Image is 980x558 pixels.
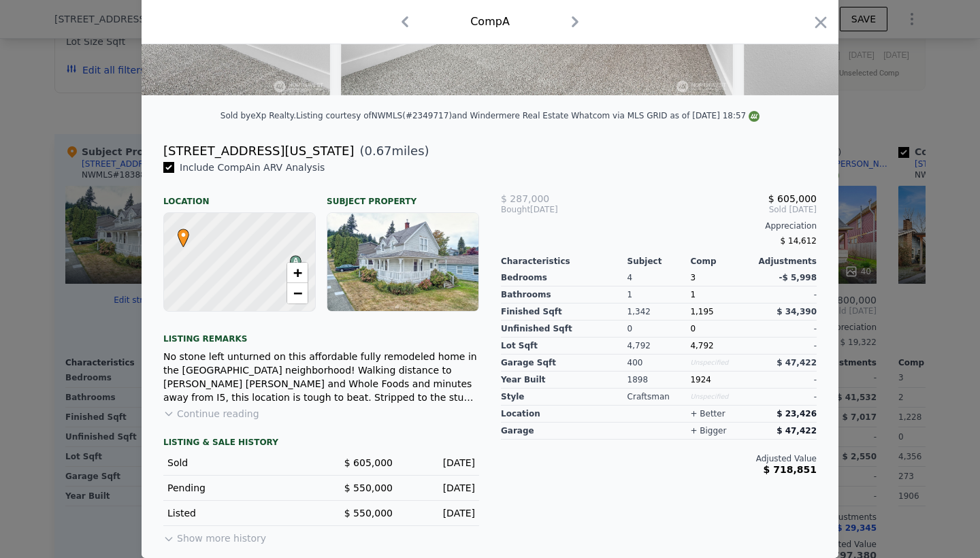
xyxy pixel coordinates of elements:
[690,372,753,389] div: 1924
[777,426,817,436] span: $ 47,422
[764,464,817,475] span: $ 718,851
[501,204,530,215] span: Bought
[753,321,817,338] div: -
[690,256,753,267] div: Comp
[627,338,691,355] div: 4,792
[354,142,429,161] span: ( miles)
[777,358,817,367] span: $ 47,422
[344,482,393,493] span: $ 550,000
[404,456,475,470] div: [DATE]
[404,481,475,495] div: [DATE]
[167,506,310,520] div: Listed
[287,283,308,303] a: Zoom out
[163,350,479,404] div: No stone left unturned on this affordable fully remodeled home in the [GEOGRAPHIC_DATA] neighborh...
[753,338,817,355] div: -
[627,355,691,372] div: 400
[501,355,627,372] div: Garage Sqft
[174,229,182,237] div: •
[753,389,817,406] div: -
[501,406,627,423] div: location
[501,204,606,215] div: [DATE]
[470,14,510,30] div: Comp A
[501,193,549,204] span: $ 287,000
[167,456,310,470] div: Sold
[690,307,713,316] span: 1,195
[220,111,296,120] div: Sold by eXp Realty .
[753,286,817,303] div: -
[777,307,817,316] span: $ 34,390
[501,286,627,303] div: Bathrooms
[501,220,817,231] div: Appreciation
[163,437,479,450] div: LISTING & SALE HISTORY
[501,389,627,406] div: Style
[501,321,627,338] div: Unfinished Sqft
[344,508,393,519] span: $ 550,000
[501,372,627,389] div: Year Built
[690,355,753,372] div: Unspecified
[501,423,627,440] div: garage
[753,372,817,389] div: -
[174,225,193,245] span: •
[501,303,627,321] div: Finished Sqft
[627,256,691,267] div: Subject
[690,408,725,419] div: + better
[690,341,713,350] span: 4,792
[163,526,266,545] button: Show more history
[293,284,302,301] span: −
[777,409,817,419] span: $ 23,426
[344,457,393,468] span: $ 605,000
[293,264,302,281] span: +
[749,111,759,122] img: NWMLS Logo
[690,389,753,406] div: Unspecified
[327,185,479,207] div: Subject Property
[779,273,817,282] span: -$ 5,998
[627,372,691,389] div: 1898
[163,142,354,161] div: [STREET_ADDRESS][US_STATE]
[768,193,817,204] span: $ 605,000
[606,204,817,215] span: Sold [DATE]
[364,144,391,158] span: 0.67
[627,303,691,321] div: 1,342
[690,286,753,303] div: 1
[296,111,759,120] div: Listing courtesy of NWMLS (#2349717) and Windermere Real Estate Whatcom via MLS GRID as of [DATE]...
[690,273,696,282] span: 3
[404,506,475,520] div: [DATE]
[690,425,726,436] div: + bigger
[501,256,627,267] div: Characteristics
[163,185,316,207] div: Location
[287,255,295,263] div: A
[753,256,817,267] div: Adjustments
[163,323,479,344] div: Listing remarks
[174,162,330,173] span: Include Comp A in ARV Analysis
[287,263,308,283] a: Zoom in
[287,255,305,267] span: A
[501,453,817,464] div: Adjusted Value
[627,286,691,303] div: 1
[690,324,696,333] span: 0
[163,407,259,421] button: Continue reading
[501,338,627,355] div: Lot Sqft
[627,389,691,406] div: Craftsman
[781,236,817,246] span: $ 14,612
[501,269,627,286] div: Bedrooms
[167,481,310,495] div: Pending
[627,269,691,286] div: 4
[627,321,691,338] div: 0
